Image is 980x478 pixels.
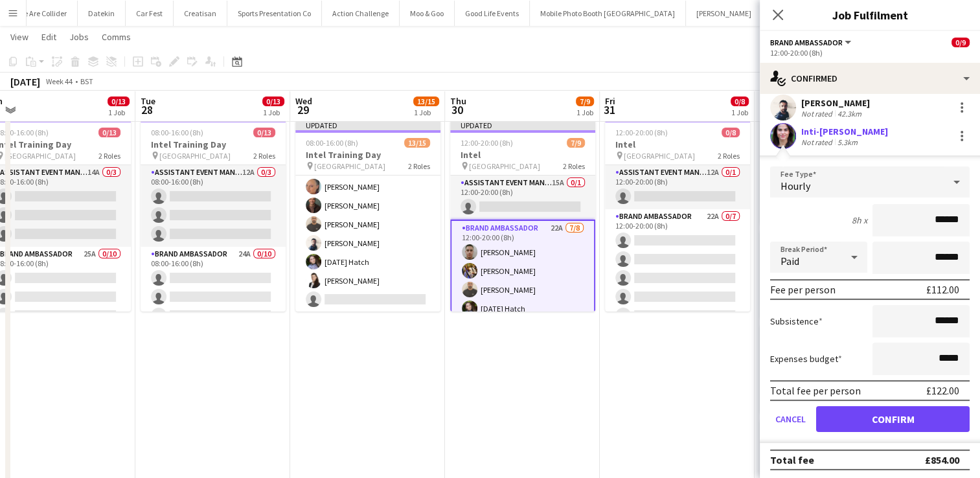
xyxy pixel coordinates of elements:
span: 12:00-20:00 (8h) [461,138,513,148]
span: Wed [295,95,312,107]
div: £854.00 [925,453,959,466]
span: 0/13 [108,97,130,106]
span: 12:00-20:00 (8h) [615,128,668,137]
app-card-role: Brand Ambassador22A0/712:00-20:00 (8h) [605,209,750,366]
button: [PERSON_NAME] [686,1,762,26]
div: 42.3km [835,109,864,119]
button: Action Challenge [322,1,400,26]
app-card-role: Assistant Event Manager15A0/112:00-20:00 (8h) [450,176,595,220]
app-card-role: Brand Ambassador22A7/812:00-20:00 (8h)[PERSON_NAME][PERSON_NAME][PERSON_NAME][DATE] Hatch [450,220,595,398]
div: Updated [295,120,440,130]
div: £112.00 [926,283,959,296]
span: 13/15 [404,138,430,148]
div: Not rated [801,137,835,147]
label: Subsistence [770,315,823,327]
span: 2 Roles [563,161,585,171]
button: Sports Presentation Co [227,1,322,26]
div: Confirmed [760,63,980,94]
div: 1 Job [108,108,129,117]
div: BST [80,76,93,86]
span: Hourly [781,179,810,192]
h3: Intel Training Day [141,139,286,150]
div: 5.3km [835,137,860,147]
app-job-card: 12:00-20:00 (8h)0/8Intel [GEOGRAPHIC_DATA]2 RolesAssistant Event Manager12A0/112:00-20:00 (8h) Br... [605,120,750,312]
button: Datekin [78,1,126,26]
app-job-card: Updated08:00-16:00 (8h)13/15Intel Training Day [GEOGRAPHIC_DATA]2 RolesInti-[PERSON_NAME][PERSON_... [295,120,440,312]
span: 28 [139,102,155,117]
app-job-card: 08:00-16:00 (8h)0/13Intel Training Day [GEOGRAPHIC_DATA]2 RolesAssistant Event Manager12A0/308:00... [141,120,286,312]
span: 08:00-16:00 (8h) [306,138,358,148]
div: Total fee [770,453,814,466]
div: Fee per person [770,283,836,296]
span: 0/9 [952,38,970,47]
div: 1 Job [731,108,748,117]
span: Week 44 [43,76,75,86]
span: Fri [605,95,615,107]
button: Creatisan [174,1,227,26]
span: 0/8 [731,97,749,106]
span: Thu [450,95,466,107]
button: Moo & Goo [400,1,455,26]
span: 7/9 [567,138,585,148]
a: Edit [36,28,62,45]
div: 8h x [852,214,867,226]
span: 0/13 [98,128,120,137]
div: Updated [450,120,595,130]
app-card-role: Assistant Event Manager12A0/308:00-16:00 (8h) [141,165,286,247]
span: 0/13 [262,97,284,106]
div: 1 Job [576,108,593,117]
button: Confirm [816,406,970,432]
span: 2 Roles [98,151,120,161]
span: 7/9 [576,97,594,106]
h3: Intel Training Day [295,149,440,161]
span: Edit [41,31,56,43]
span: Brand Ambassador [770,38,843,47]
span: 0/13 [253,128,275,137]
button: We Are Collider [8,1,78,26]
label: Expenses budget [770,353,842,365]
h3: Intel [450,149,595,161]
button: Cancel [770,406,811,432]
div: Not rated [801,109,835,119]
span: 1 [758,102,774,117]
div: Inti-[PERSON_NAME] [801,126,888,137]
a: Comms [97,28,136,45]
div: 1 Job [263,108,284,117]
span: Comms [102,31,131,43]
span: [GEOGRAPHIC_DATA] [159,151,231,161]
app-card-role: Inti-[PERSON_NAME][PERSON_NAME][PERSON_NAME][PERSON_NAME][PERSON_NAME][PERSON_NAME][PERSON_NAME][... [295,62,440,312]
h3: Intel [605,139,750,150]
span: [GEOGRAPHIC_DATA] [469,161,540,171]
span: 30 [448,102,466,117]
span: 2 Roles [408,161,430,171]
span: Paid [781,255,799,267]
span: Tue [141,95,155,107]
div: Total fee per person [770,384,861,397]
button: Mobile Photo Booth [GEOGRAPHIC_DATA] [530,1,686,26]
span: 0/8 [722,128,740,137]
button: Good Life Events [455,1,530,26]
span: 08:00-16:00 (8h) [151,128,203,137]
span: 31 [603,102,615,117]
span: [GEOGRAPHIC_DATA] [314,161,385,171]
a: Jobs [64,28,94,45]
div: [DATE] [10,75,40,88]
button: Brand Ambassador [770,38,853,47]
div: Updated12:00-20:00 (8h)7/9Intel [GEOGRAPHIC_DATA]2 RolesAssistant Event Manager15A0/112:00-20:00 ... [450,120,595,312]
app-card-role: Assistant Event Manager12A0/112:00-20:00 (8h) [605,165,750,209]
div: [PERSON_NAME] [801,97,870,109]
span: Jobs [69,31,89,43]
span: View [10,31,28,43]
app-card-role: Brand Ambassador24A0/1008:00-16:00 (8h) [141,247,286,460]
a: View [5,28,34,45]
span: [GEOGRAPHIC_DATA] [5,151,76,161]
span: [GEOGRAPHIC_DATA] [624,151,695,161]
span: 2 Roles [718,151,740,161]
span: 13/15 [413,97,439,106]
div: 12:00-20:00 (8h) [770,48,970,58]
span: 29 [293,102,312,117]
span: 2 Roles [253,151,275,161]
